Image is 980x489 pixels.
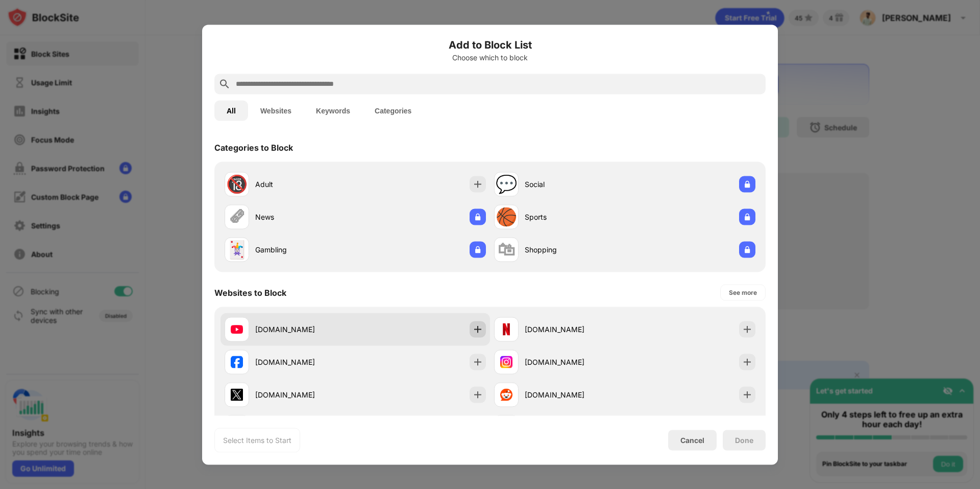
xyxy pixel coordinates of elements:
div: Select Items to Start [223,435,291,445]
div: [DOMAIN_NAME] [525,389,625,400]
div: 🏀 [496,206,517,227]
div: See more [729,287,757,297]
div: [DOMAIN_NAME] [255,357,355,367]
button: Categories [362,100,424,121]
div: [DOMAIN_NAME] [525,324,625,335]
div: 🔞 [226,174,248,195]
div: 💬 [496,174,517,195]
div: Choose which to block [214,53,766,61]
div: Social [525,179,625,190]
img: favicons [500,323,512,335]
div: Sports [525,212,625,222]
img: favicons [231,356,243,368]
div: Cancel [680,436,704,445]
div: [DOMAIN_NAME] [255,389,355,400]
div: Shopping [525,244,625,255]
div: News [255,212,355,222]
div: Gambling [255,244,355,255]
img: favicons [231,388,243,401]
img: favicons [500,388,512,401]
img: favicons [500,356,512,368]
div: [DOMAIN_NAME] [255,324,355,335]
div: 🛍 [498,239,515,260]
img: favicons [231,323,243,335]
div: 🗞 [228,206,246,227]
div: Done [735,436,753,444]
button: Keywords [304,100,362,121]
div: [DOMAIN_NAME] [525,357,625,367]
div: Adult [255,179,355,190]
button: Websites [248,100,304,121]
button: All [214,100,248,121]
div: Websites to Block [214,287,286,297]
h6: Add to Block List [214,37,766,52]
div: Categories to Block [214,142,293,152]
div: 🃏 [226,239,248,260]
img: search.svg [218,78,231,90]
